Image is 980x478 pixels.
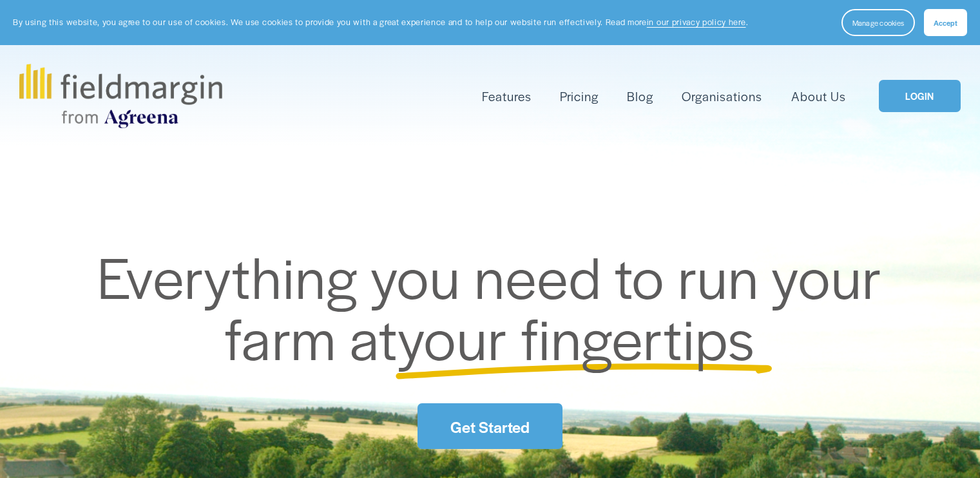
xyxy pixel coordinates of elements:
a: Blog [627,86,653,107]
p: By using this website, you agree to our use of cookies. We use cookies to provide you with a grea... [13,16,748,28]
img: fieldmargin.com [19,64,222,128]
a: LOGIN [879,80,960,113]
span: Manage cookies [852,17,904,28]
button: Accept [924,9,967,36]
a: folder dropdown [482,86,532,107]
span: your fingertips [398,296,755,377]
span: Everything you need to run your farm at [97,235,896,378]
a: Pricing [560,86,599,107]
a: About Us [791,86,846,107]
span: Accept [934,17,957,28]
span: Features [482,87,532,106]
a: Get Started [418,403,562,449]
a: Organisations [682,86,762,107]
button: Manage cookies [841,9,915,36]
a: in our privacy policy here [647,16,746,28]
